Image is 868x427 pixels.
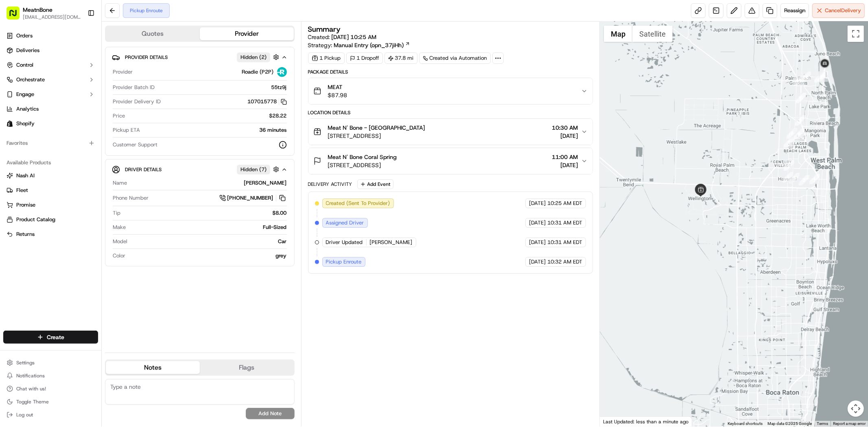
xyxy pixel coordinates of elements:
button: Settings [3,357,98,368]
a: Product Catalog [7,216,95,223]
button: Meat N' Bone - [GEOGRAPHIC_DATA][STREET_ADDRESS]10:30 AM[DATE] [308,119,593,145]
button: Log out [3,409,98,420]
button: [EMAIL_ADDRESS][DOMAIN_NAME] [23,14,81,20]
span: [DATE] [552,132,578,140]
span: Orders [16,32,33,39]
div: 12 [800,72,811,82]
a: [PHONE_NUMBER] [219,194,287,203]
span: Phone Number [113,194,149,202]
span: Nash AI [16,172,35,179]
button: Toggle Theme [3,396,98,407]
div: 1 Dropoff [346,52,383,64]
button: Toggle fullscreen view [848,26,864,42]
button: Flags [200,361,294,374]
a: Terms (opens in new tab) [817,421,828,426]
button: Notifications [3,370,98,381]
div: 13 [814,72,825,83]
button: Show street map [604,26,632,42]
button: Product Catalog [3,213,98,226]
div: Strategy: [308,41,410,49]
span: [DATE] [529,258,546,266]
span: Cancel Delivery [825,7,861,14]
button: CancelDelivery [812,3,865,18]
a: Report a map error [833,421,866,426]
span: Hidden ( 2 ) [241,54,267,61]
div: Full-Sized [129,224,287,231]
span: Deliveries [16,47,39,54]
span: MEAT [328,83,348,91]
button: Nash AI [3,169,98,182]
button: Returns [3,228,98,241]
div: [PERSON_NAME] [130,179,287,187]
button: MeatnBone [23,6,52,14]
img: Shopify logo [7,120,13,127]
a: Nash AI [7,172,95,179]
button: 107015778 [248,98,287,105]
div: 7 [787,128,797,139]
span: [DATE] [529,200,546,207]
span: Notifications [16,373,45,379]
span: 11:00 AM [552,153,578,161]
span: [PHONE_NUMBER] [227,194,273,202]
span: 10:32 AM EDT [547,258,582,266]
button: Reassign [781,3,809,18]
span: Product Catalog [16,216,55,223]
span: Shopify [16,120,35,127]
div: 1 [809,174,820,184]
span: 10:31 AM EDT [547,239,582,246]
span: Analytics [16,105,39,113]
span: Fleet [16,187,28,194]
button: MeatnBone[EMAIL_ADDRESS][DOMAIN_NAME] [3,3,84,23]
span: Roadie (P2P) [242,68,274,76]
span: [DATE] [552,161,578,169]
div: 4 [783,172,793,183]
button: Promise [3,198,98,211]
a: Created via Automation [419,52,491,64]
button: Quotes [106,27,200,40]
div: 36 minutes [143,126,287,134]
span: [STREET_ADDRESS] [328,132,425,140]
span: Make [113,224,126,231]
span: [DATE] [529,239,546,246]
a: Open this area in Google Maps (opens a new window) [602,416,629,427]
span: Assigned Driver [326,219,364,227]
span: Driver Updated [326,239,363,246]
span: 10:25 AM EDT [547,200,582,207]
button: Fleet [3,184,98,197]
span: Pickup Enroute [326,258,362,266]
span: Returns [16,231,35,238]
span: Provider Delivery ID [113,98,161,105]
span: Map data ©2025 Google [767,421,812,426]
button: Driver DetailsHidden (7) [112,163,288,176]
button: Engage [3,88,98,101]
button: Notes [106,361,200,374]
div: 37.8 mi [385,52,418,64]
span: Provider Batch ID [113,84,155,91]
span: Pickup ETA [113,126,140,134]
span: Orchestrate [16,76,45,83]
span: Manual Entry (opn_37jiHh) [334,41,404,49]
span: Created (Sent To Provider) [326,200,390,207]
span: Provider [113,68,133,76]
div: 11 [794,75,804,86]
img: Google [602,416,629,427]
button: Meat N' Bone Coral Spring[STREET_ADDRESS]11:00 AM[DATE] [308,148,593,174]
div: 9 [795,115,806,126]
div: Available Products [3,156,98,169]
button: Create [3,331,98,344]
span: Driver Details [125,166,162,173]
span: $87.98 [328,91,348,99]
span: Engage [16,91,34,98]
a: Analytics [3,102,98,115]
div: 14 [818,71,828,82]
div: grey [129,252,287,259]
span: Color [113,252,125,259]
div: 1 Pickup [308,52,345,64]
h3: Summary [308,26,341,33]
span: 10:30 AM [552,124,578,132]
button: MEAT$87.98 [308,78,593,104]
div: Delivery Activity [308,181,352,187]
span: [DATE] 10:25 AM [332,33,377,41]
